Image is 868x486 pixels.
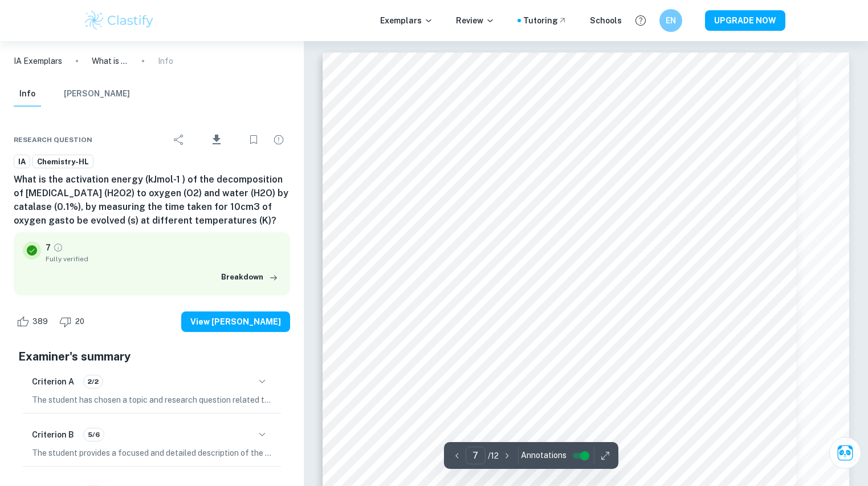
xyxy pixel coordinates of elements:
a: IA [14,155,30,169]
p: / 12 [488,449,499,462]
a: Grade fully verified [53,242,63,253]
span: Chemistry-HL [33,156,93,168]
p: Info [158,55,173,67]
div: Bookmark [242,128,265,151]
button: UPGRADE NOW [705,10,785,31]
div: Report issue [267,128,290,151]
span: Fully verified [46,254,281,264]
span: 389 [26,316,54,327]
h6: Criterion A [32,375,74,388]
h6: What is the activation energy (kJmol-1 ) of the decomposition of [MEDICAL_DATA] (H2O2) to oxygen ... [14,173,290,228]
h6: EN [664,14,677,27]
p: Exemplars [380,14,433,27]
span: IA [14,156,30,168]
button: View [PERSON_NAME] [181,311,290,332]
div: Like [14,313,54,331]
a: Chemistry-HL [32,155,93,169]
a: Schools [590,14,622,27]
div: Share [168,128,190,151]
button: Help and Feedback [631,11,650,30]
h6: Criterion B [32,428,74,441]
h5: Examiner's summary [18,348,286,365]
a: Tutoring [523,14,567,27]
span: 2/2 [84,376,103,387]
span: Annotations [521,449,567,461]
span: Research question [14,135,92,145]
div: Download [193,125,240,155]
span: 5/6 [84,430,104,440]
img: Clastify logo [83,9,156,32]
button: EN [659,9,682,32]
span: 20 [69,316,91,327]
button: Info [14,82,41,107]
p: The student has chosen a topic and research question related to the significance of catalase for ... [32,394,272,406]
p: The student provides a focused and detailed description of the main topic, including information ... [32,447,272,459]
p: Review [456,14,495,27]
button: Ask Clai [829,437,861,469]
button: Breakdown [218,269,281,286]
p: What is the activation energy (kJmol-1 ) of the decomposition of [MEDICAL_DATA] (H2O2) to oxygen ... [92,55,128,67]
p: 7 [46,241,51,254]
button: [PERSON_NAME] [64,82,130,107]
a: IA Exemplars [14,55,62,67]
div: Dislike [56,313,91,331]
